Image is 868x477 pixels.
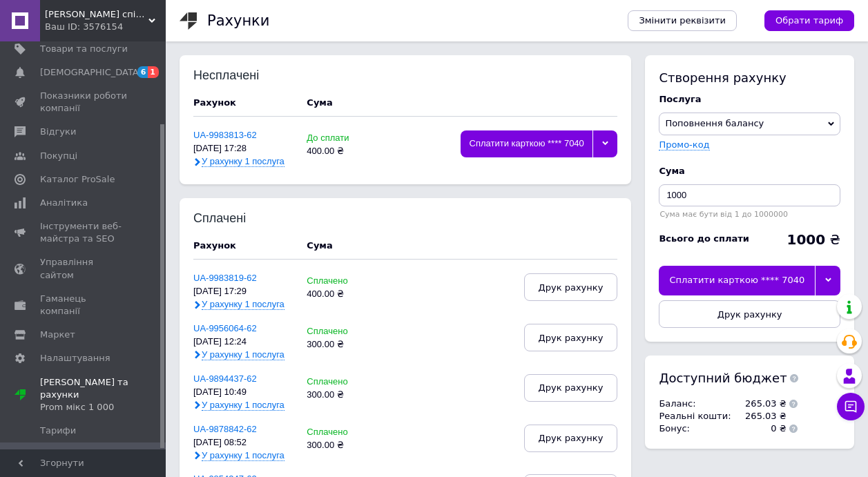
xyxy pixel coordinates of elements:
td: 265.03 ₴ [735,410,787,422]
div: 300.00 ₴ [307,440,374,451]
div: [DATE] 08:52 [193,438,293,448]
label: Промо-код [659,139,709,150]
span: Відгуки [40,126,76,138]
span: Управління сайтом [40,256,128,281]
span: Гаманець компанії [40,293,128,318]
div: [DATE] 10:49 [193,387,293,398]
a: Змінити реквізити [628,10,737,31]
div: Всього до сплати [659,233,749,245]
a: UA-9983813-62 [193,130,257,140]
div: Послуга [659,93,840,106]
span: Покупці [40,150,77,162]
span: У рахунку 1 послуга [202,349,284,360]
div: [DATE] 17:29 [193,286,293,297]
div: Сплачено [307,427,374,438]
div: До сплати [307,133,374,144]
button: Друк рахунку [524,273,618,301]
span: Обрати тариф [775,14,843,27]
b: 1000 [787,231,825,248]
td: Бонус : [659,422,734,435]
span: Доступний бюджет [659,369,787,387]
span: У рахунку 1 послуга [202,400,284,411]
button: Чат з покупцем [837,393,865,420]
span: Тарифи [40,425,76,437]
span: 1 [148,66,159,78]
div: Сплачено [307,327,374,337]
a: UA-9983819-62 [193,273,257,283]
span: Товари та послуги [40,43,128,55]
td: 0 ₴ [735,422,787,435]
td: Баланс : [659,398,734,410]
span: Маркет [40,329,75,341]
div: Сплачено [307,276,374,286]
div: Cума [659,165,840,177]
div: Рахунок [193,97,293,109]
div: 400.00 ₴ [307,146,374,157]
div: [DATE] 12:24 [193,337,293,347]
button: Друк рахунку [524,374,618,402]
div: ₴ [787,233,840,246]
h1: Рахунки [207,12,269,29]
span: Друк рахунку [539,433,604,443]
div: Prom мікс 1 000 [40,401,166,413]
span: У рахунку 1 послуга [202,156,284,167]
div: 400.00 ₴ [307,289,374,300]
span: Рахунки [40,448,79,460]
span: Змінити реквізити [639,14,726,27]
td: Реальні кошти : [659,410,734,422]
td: 265.03 ₴ [735,398,787,410]
a: UA-9878842-62 [193,424,257,434]
div: [DATE] 17:28 [193,144,293,154]
div: Рахунок [193,240,293,252]
span: Друк рахунку [539,382,604,393]
span: 6 [137,66,148,78]
span: У рахунку 1 послуга [202,299,284,310]
span: Друк рахунку [539,282,604,293]
div: Сплатити карткою **** 7040 [461,130,592,157]
div: Cума [307,97,332,109]
div: Сплачено [307,377,374,387]
div: Сплатити карткою **** 7040 [659,266,815,295]
div: Сплачені [193,212,284,226]
div: Створення рахунку [659,69,840,86]
div: Несплачені [193,69,284,83]
span: Друк рахунку [717,309,782,320]
div: 300.00 ₴ [307,390,374,400]
div: Cума [307,240,332,252]
div: Ваш ID: 3576154 [45,21,166,33]
input: Введіть суму [659,184,840,206]
span: Інструменти веб-майстра та SEO [40,220,128,245]
button: Друк рахунку [659,300,840,328]
a: Обрати тариф [764,10,854,31]
span: Каталог ProSale [40,173,115,186]
span: Показники роботи компанії [40,90,128,115]
span: Друк рахунку [539,333,604,343]
span: [PERSON_NAME] та рахунки [40,376,166,414]
span: Налаштування [40,352,110,364]
span: Аналітика [40,197,88,209]
div: Сума має бути від 1 до 1000000 [659,210,840,219]
span: [DEMOGRAPHIC_DATA] [40,66,142,79]
a: UA-9894437-62 [193,373,257,384]
span: У рахунку 1 послуга [202,450,284,461]
button: Друк рахунку [524,324,618,351]
a: UA-9956064-62 [193,323,257,333]
button: Друк рахунку [524,425,618,452]
div: 300.00 ₴ [307,340,374,350]
span: Поповнення балансу [665,118,764,128]
span: Якісна спідня білизна [45,8,148,21]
